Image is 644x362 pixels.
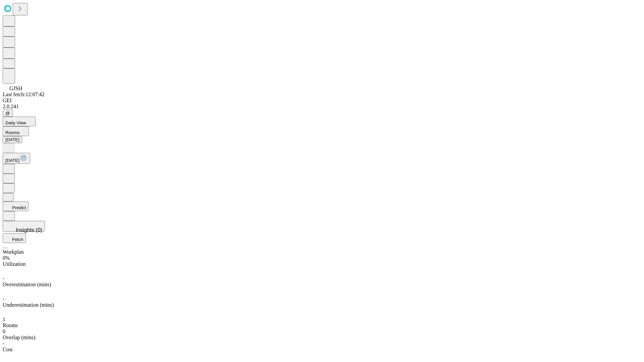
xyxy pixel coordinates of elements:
[3,221,45,232] button: Insights (0)
[3,341,4,346] span: -
[3,316,5,322] span: 1
[3,136,22,143] button: [DATE]
[3,92,45,97] span: Last fetch: 12:07:42
[3,282,51,287] span: Overestimation (mins)
[3,335,35,340] span: Overlap (mins)
[16,227,42,233] span: Insights (0)
[3,328,5,334] span: 0
[3,117,36,126] button: Daily View
[3,261,25,267] span: Utilization
[3,302,54,308] span: Underestimation (mins)
[3,322,18,328] span: Rooms
[3,296,4,302] span: -
[5,158,19,163] span: [DATE]
[5,120,26,125] span: Daily View
[3,233,26,243] button: Fetch
[3,104,641,110] div: 2.0.241
[5,130,19,135] span: Rooms
[3,153,30,164] button: [DATE]
[9,85,22,91] span: GJSH
[3,276,4,281] span: -
[3,347,12,352] span: Cost
[3,255,10,261] span: 0%
[3,98,641,104] div: GEI
[3,249,24,255] span: Workplan
[5,111,10,116] span: @
[3,201,29,211] button: Predict
[3,126,29,136] button: Rooms
[3,110,13,117] button: @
